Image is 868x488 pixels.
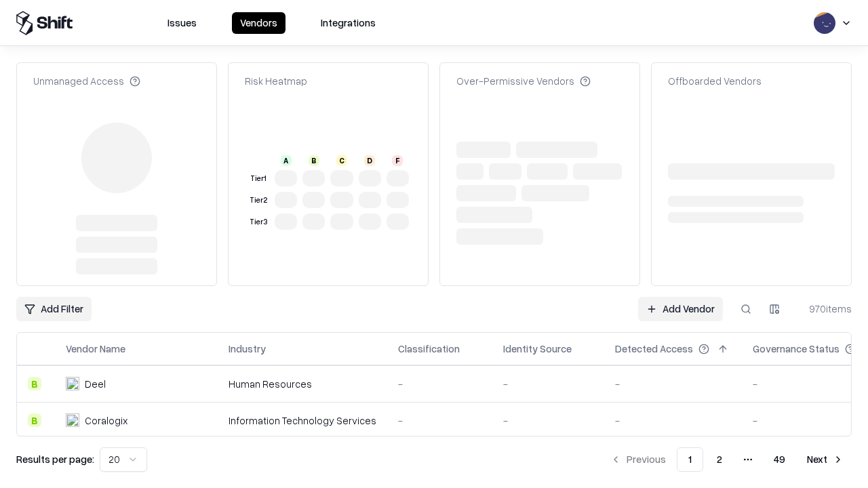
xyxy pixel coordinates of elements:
button: Issues [159,12,205,34]
button: Next [799,447,852,472]
button: Integrations [313,12,384,34]
div: C [336,155,347,166]
div: B [28,413,41,427]
div: Information Technology Services [229,413,376,428]
div: D [364,155,375,166]
div: B [28,377,41,390]
div: Tier 1 [248,173,269,184]
div: A [281,155,292,166]
div: Classification [398,342,460,356]
div: B [309,155,319,166]
div: - [398,413,481,428]
a: Add Vendor [638,297,723,321]
div: Human Resources [229,377,376,391]
div: - [503,377,593,391]
div: Detected Access [615,342,693,356]
div: - [615,413,731,428]
div: Deel [85,377,106,391]
button: Vendors [232,12,285,34]
div: Over-Permissive Vendors [456,74,591,88]
div: - [503,413,593,428]
div: Industry [229,342,266,356]
img: Deel [66,377,79,390]
button: Add Filter [16,297,92,321]
button: 49 [763,447,796,472]
button: 1 [677,447,703,472]
div: Risk Heatmap [245,74,307,88]
div: F [392,155,403,166]
div: Tier 2 [248,195,269,206]
div: Vendor Name [66,342,125,356]
div: - [615,377,731,391]
div: Tier 3 [248,216,269,228]
div: Identity Source [503,342,572,356]
img: Coralogix [66,413,79,427]
div: Offboarded Vendors [668,74,762,88]
p: Results per page: [16,452,94,466]
div: 970 items [797,302,852,316]
button: 2 [706,447,733,472]
nav: pagination [602,447,852,472]
div: - [398,377,481,391]
div: Governance Status [753,342,840,356]
div: Unmanaged Access [33,74,140,88]
div: Coralogix [85,413,127,428]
